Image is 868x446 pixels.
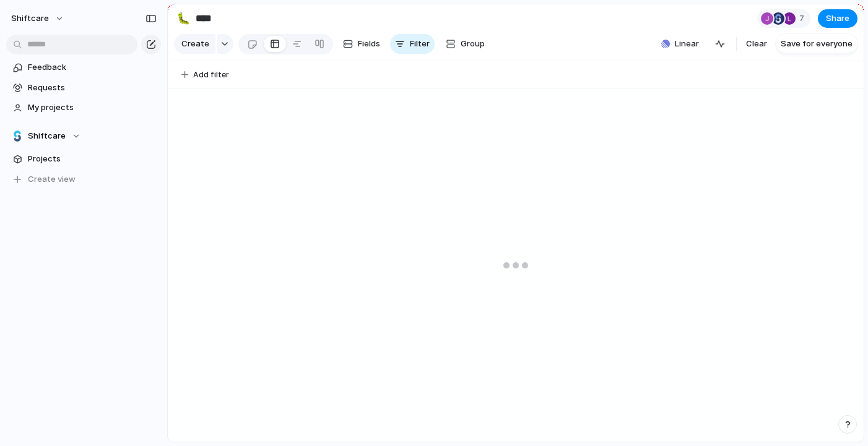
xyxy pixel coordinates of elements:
span: Create view [28,173,76,186]
span: Share [826,12,849,25]
span: Filter [410,38,430,50]
span: 7 [799,12,808,25]
button: Create [174,34,215,54]
button: Fields [338,34,385,54]
span: Clear [746,38,767,50]
span: Save for everyone [781,38,853,50]
span: Shiftcare [28,130,66,142]
button: Save for everyone [776,34,857,54]
button: Group [440,34,491,54]
div: 🐛 [176,10,190,27]
a: Requests [6,79,161,97]
span: Fields [358,38,380,50]
button: Create view [6,170,161,189]
button: 🐛 [173,9,193,28]
button: Filter [390,34,435,54]
button: Clear [741,34,772,54]
button: Share [818,9,857,28]
span: Create [181,38,209,50]
span: Feedback [28,61,157,74]
button: Add filter [174,66,237,84]
span: Linear [675,38,699,50]
span: shiftcare [11,12,49,25]
span: Projects [28,153,157,165]
a: Projects [6,150,161,168]
button: Linear [656,35,704,53]
span: My projects [28,101,157,114]
a: My projects [6,98,161,117]
span: Add filter [193,69,229,80]
button: Shiftcare [6,127,161,145]
button: shiftcare [6,9,71,28]
a: Feedback [6,58,161,77]
span: Group [461,38,485,50]
span: Requests [28,82,157,94]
